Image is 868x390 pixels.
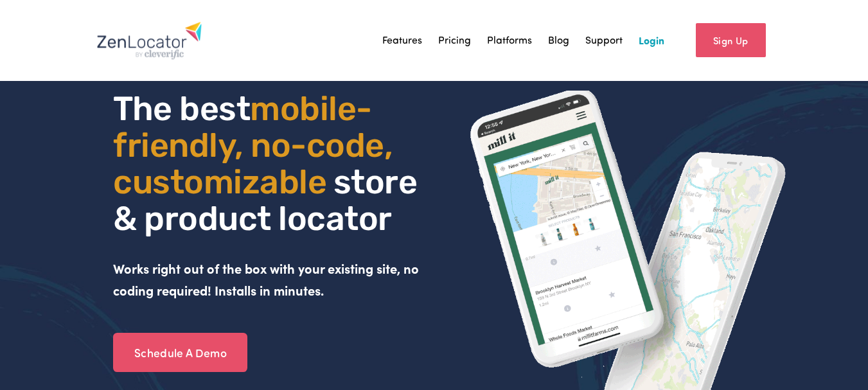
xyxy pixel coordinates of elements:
a: Platforms [487,31,532,50]
a: Sign Up [696,23,766,57]
a: Schedule A Demo [113,333,247,373]
span: store & product locator [113,162,424,238]
img: Zenlocator [96,21,202,60]
span: mobile- friendly, no-code, customizable [113,89,400,202]
a: Blog [548,31,569,50]
strong: Works right out of the box with your existing site, no coding required! Installs in minutes. [113,260,422,299]
a: Login [639,31,664,50]
a: Pricing [438,31,471,50]
span: The best [113,89,250,129]
a: Features [382,31,422,50]
a: Support [585,31,623,50]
